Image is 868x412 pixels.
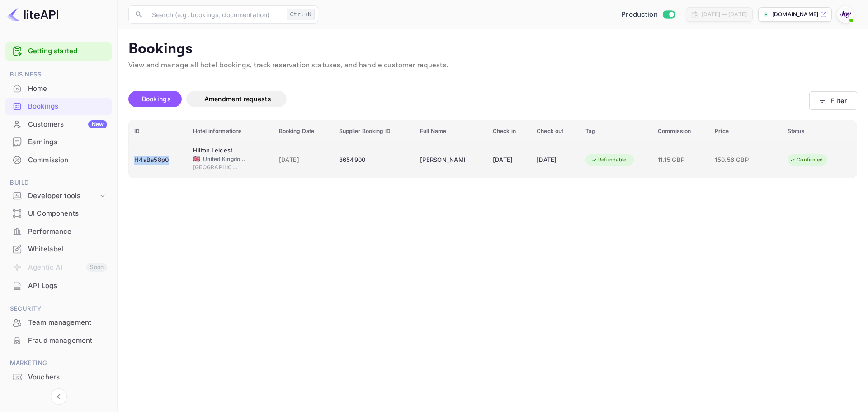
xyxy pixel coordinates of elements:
[715,155,760,165] span: 150.56 GBP
[5,116,112,133] a: CustomersNew
[709,120,782,142] th: Price
[5,277,112,294] a: API Logs
[5,42,112,61] div: Getting started
[5,178,112,188] span: Build
[420,153,465,167] div: Natalie Elton
[5,332,112,349] a: Fraud management
[537,153,575,167] div: [DATE]
[129,120,857,178] table: booking table
[339,153,410,167] div: 8654900
[88,120,107,128] div: New
[618,9,679,20] div: Switch to Sandbox mode
[5,70,112,80] span: Business
[5,205,112,223] div: UI Components
[5,80,112,97] a: Home
[28,84,107,94] div: Home
[334,120,415,142] th: Supplier Booking ID
[5,241,112,257] a: Whitelabel
[5,277,112,295] div: API Logs
[652,120,709,142] th: Commission
[493,153,526,167] div: [DATE]
[5,98,112,114] a: Bookings
[28,336,107,346] div: Fraud management
[580,120,652,142] th: Tag
[5,205,112,222] a: UI Components
[5,304,112,314] span: Security
[809,91,857,110] button: Filter
[28,208,107,219] div: UI Components
[5,369,112,386] div: Vouchers
[415,120,487,142] th: Full Name
[128,40,857,58] p: Bookings
[658,155,704,165] span: 11.15 GBP
[531,120,580,142] th: Check out
[5,116,112,133] div: CustomersNew
[5,80,112,98] div: Home
[287,9,315,20] div: Ctrl+K
[193,156,200,162] span: United Kingdom of Great Britain and Northern Ireland
[5,358,112,368] span: Marketing
[5,223,112,241] div: Performance
[28,137,107,147] div: Earnings
[28,317,107,328] div: Team management
[28,101,107,112] div: Bookings
[142,95,171,103] span: Bookings
[487,120,531,142] th: Check in
[5,223,112,240] a: Performance
[204,95,271,103] span: Amendment requests
[193,146,238,155] div: Hilton Leicester
[128,60,857,71] p: View and manage all hotel bookings, track reservation statuses, and handle customer requests.
[28,244,107,255] div: Whitelabel
[5,188,112,204] div: Developer tools
[5,314,112,331] a: Team management
[5,98,112,115] div: Bookings
[784,154,829,166] div: Confirmed
[702,10,747,19] div: [DATE] — [DATE]
[28,372,107,383] div: Vouchers
[134,153,182,167] div: H4aBa58p0
[193,163,238,171] span: [GEOGRAPHIC_DATA]
[28,227,107,237] div: Performance
[28,119,107,130] div: Customers
[51,388,67,405] button: Collapse navigation
[188,120,274,142] th: Hotel informations
[782,120,857,142] th: Status
[5,369,112,385] a: Vouchers
[28,281,107,291] div: API Logs
[5,332,112,350] div: Fraud management
[621,9,658,20] span: Production
[129,120,188,142] th: ID
[5,133,112,150] a: Earnings
[28,46,107,57] a: Getting started
[28,191,98,201] div: Developer tools
[838,7,853,22] img: With Joy
[5,152,112,168] a: Commission
[5,241,112,258] div: Whitelabel
[128,91,809,107] div: account-settings tabs
[203,155,248,163] span: United Kingdom of [GEOGRAPHIC_DATA] and [GEOGRAPHIC_DATA]
[5,314,112,331] div: Team management
[274,120,334,142] th: Booking Date
[5,152,112,169] div: Commission
[772,10,818,19] p: [DOMAIN_NAME]
[28,155,107,166] div: Commission
[146,5,283,24] input: Search (e.g. bookings, documentation)
[585,154,632,166] div: Refundable
[7,7,58,22] img: LiteAPI logo
[279,155,328,165] span: [DATE]
[5,133,112,151] div: Earnings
